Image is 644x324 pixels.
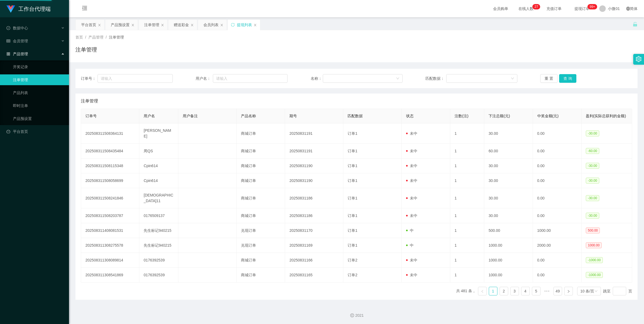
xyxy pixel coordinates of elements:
[484,188,533,208] td: 30.00
[586,213,599,219] span: -30.00
[348,149,357,153] span: 订单1
[450,253,484,268] td: 1
[355,313,363,318] font: 2021
[139,158,178,173] td: Cpin614
[500,287,508,295] a: 2
[81,20,96,30] div: 平台首页
[348,213,357,218] span: 订单1
[484,238,533,253] td: 1000.00
[484,268,533,282] td: 1000.00
[88,35,103,39] span: 产品管理
[410,164,417,168] font: 未中
[533,173,581,188] td: 0.00
[81,238,139,253] td: 202508311308275578
[348,131,357,136] span: 订单1
[450,223,484,238] td: 1
[630,6,638,11] font: 简体
[81,208,139,223] td: 202508311508203787
[587,4,597,9] sup: 1039
[75,0,94,18] i: 图标： menu-fold
[144,20,159,30] div: 注单管理
[213,74,288,83] input: 请输入
[586,257,603,263] span: -1000.00
[537,114,559,118] span: 中奖金额(元)
[237,144,285,158] td: 商城订单
[518,6,534,11] font: 在线人数
[98,74,173,83] input: 请输入
[131,23,134,27] i: 图标： 关闭
[196,76,213,81] span: 用户名：
[425,76,446,81] span: 匹配数据：
[237,238,285,253] td: 兑现订单
[553,287,562,295] li: 49
[511,287,519,295] a: 3
[237,268,285,282] td: 商城订单
[13,100,65,111] a: 即时注单
[533,268,581,282] td: 0.00
[144,114,155,118] span: 用户名
[533,123,581,144] td: 0.00
[348,114,363,118] span: 匹配数据
[237,173,285,188] td: 商城订单
[254,23,257,27] i: 图标： 关闭
[455,114,468,118] span: 注数(注)
[535,4,536,9] p: 2
[580,287,594,295] div: 10 条/页
[139,123,178,144] td: [PERSON_NAME]
[285,188,343,208] td: 20250831186
[532,4,540,9] sup: 27
[13,26,28,30] font: 数据中心
[285,238,343,253] td: 20250831169
[586,114,626,118] span: 盈利(实际总获利的金额)
[6,126,65,137] a: 图标： 仪表板平台首页
[500,287,508,295] li: 2
[139,268,178,282] td: 0176392539
[533,253,581,268] td: 0.00
[543,287,551,295] li: 向后 5 页
[237,253,285,268] td: 商城订单
[13,74,65,85] a: 注单管理
[174,20,189,30] div: 赠送彩金
[586,242,602,248] span: 1000.00
[586,148,599,154] span: -60.00
[81,158,139,173] td: 202508311508115348
[311,76,323,81] span: 名称：
[564,287,573,295] li: 下一页
[285,223,343,238] td: 20250831170
[285,158,343,173] td: 20250831190
[285,123,343,144] td: 20250831191
[85,35,86,39] span: /
[81,188,139,208] td: 202508311508241846
[139,238,178,253] td: 先生标记940215
[450,238,484,253] td: 1
[98,23,101,27] i: 图标： 关闭
[191,23,194,27] i: 图标： 关闭
[484,158,533,173] td: 30.00
[484,253,533,268] td: 1000.00
[484,223,533,238] td: 500.00
[410,196,417,200] font: 未中
[533,208,581,223] td: 0.00
[478,287,487,295] li: 上一页
[139,223,178,238] td: 先生标记940215
[13,87,65,98] a: 产品列表
[626,7,630,11] i: 图标： global
[348,178,357,183] span: 订单1
[484,173,533,188] td: 30.00
[13,61,65,72] a: 开奖记录
[586,130,599,136] span: -30.00
[237,188,285,208] td: 商城订单
[603,287,632,295] div: 跳至 页
[183,114,198,118] span: 用户备注
[410,131,417,136] font: 未中
[594,289,598,293] i: 图标： 向下
[81,223,139,238] td: 202508311408081531
[220,23,223,27] i: 图标： 关闭
[574,6,590,11] font: 提现订单
[586,163,599,169] span: -30.00
[521,287,529,295] a: 4
[111,20,130,30] div: 产品预设置
[350,313,354,317] i: 图标： 版权所有
[410,243,414,247] font: 中
[6,6,51,11] a: 工作台代理端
